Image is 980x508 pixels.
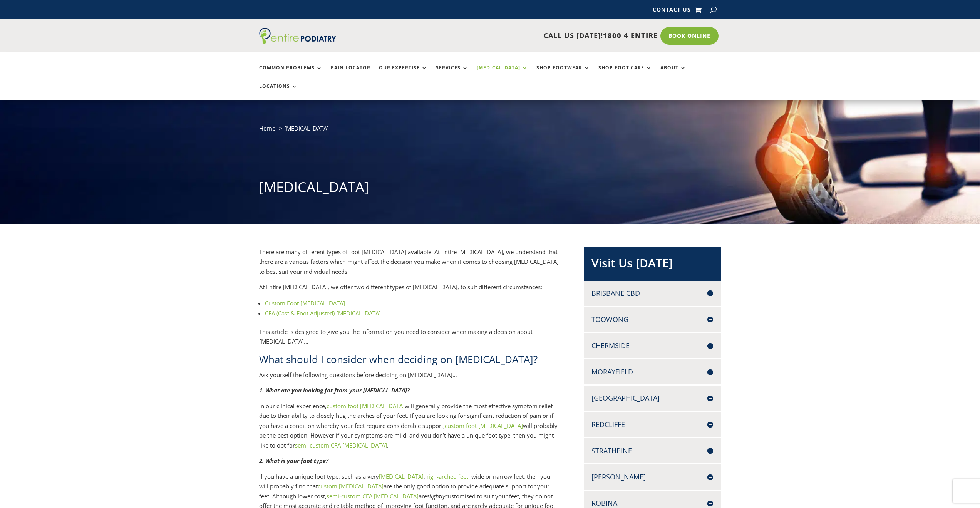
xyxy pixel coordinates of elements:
[591,393,713,403] h4: [GEOGRAPHIC_DATA]
[327,402,405,410] a: custom foot [MEDICAL_DATA]
[331,65,370,82] a: Pain Locator
[436,65,468,82] a: Services
[327,492,419,500] a: semi-custom CFA [MEDICAL_DATA]
[477,65,528,82] a: [MEDICAL_DATA]
[259,457,328,464] em: 2. What is your foot type?
[318,482,384,490] a: custom [MEDICAL_DATA]
[366,31,658,41] p: CALL US [DATE]!
[591,367,713,377] h4: Morayfield
[259,178,721,201] h1: [MEDICAL_DATA]
[259,282,559,298] p: At Entire [MEDICAL_DATA], we offer two different types of [MEDICAL_DATA], to suit different circu...
[259,386,410,394] em: 1. What are you looking for from your [MEDICAL_DATA]?
[591,341,713,350] h4: Chermside
[591,255,713,275] h2: Visit Us [DATE]
[445,422,523,429] a: custom foot [MEDICAL_DATA]
[379,473,424,480] a: [MEDICAL_DATA]
[259,370,559,386] p: Ask yourself the following questions before deciding on [MEDICAL_DATA]…
[425,473,468,480] a: high-arched feet
[259,65,322,82] a: Common Problems
[591,446,713,456] h4: Strathpine
[591,498,713,508] h4: Robina
[660,27,719,45] a: Book Online
[265,299,345,307] a: Custom Foot [MEDICAL_DATA]
[259,247,559,283] p: There are many different types of foot [MEDICAL_DATA] available. At Entire [MEDICAL_DATA], we und...
[427,492,445,500] em: slightly
[598,65,652,82] a: Shop Foot Care
[265,309,381,317] a: CFA (Cast & Foot Adjusted) [MEDICAL_DATA]
[591,315,713,324] h4: Toowong
[259,327,559,352] p: This article is designed to give you the information you need to consider when making a decision ...
[379,65,427,82] a: Our Expertise
[284,124,329,132] span: [MEDICAL_DATA]
[653,7,691,15] a: Contact Us
[259,84,298,100] a: Locations
[591,472,713,482] h4: [PERSON_NAME]
[259,28,336,44] img: logo (1)
[295,441,387,449] a: semi-custom CFA [MEDICAL_DATA]
[259,352,559,370] h2: What should I consider when deciding on [MEDICAL_DATA]?
[603,31,658,40] span: 1800 4 ENTIRE
[259,123,721,139] nav: breadcrumb
[591,420,713,429] h4: Redcliffe
[591,288,713,298] h4: Brisbane CBD
[536,65,590,82] a: Shop Footwear
[259,124,275,132] a: Home
[660,65,686,82] a: About
[259,38,336,45] a: Entire Podiatry
[259,401,559,456] p: In our clinical experience, will generally provide the most effective symptom relief due to their...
